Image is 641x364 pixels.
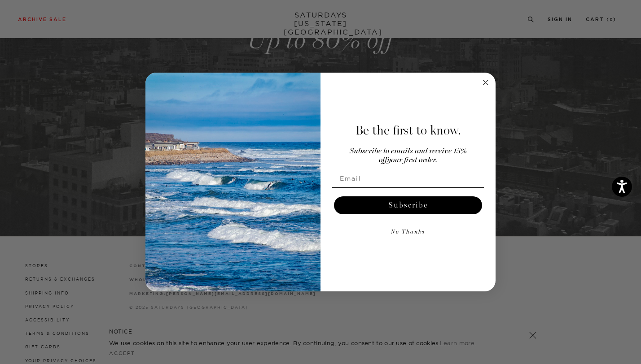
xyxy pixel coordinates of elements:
span: off [379,156,387,164]
span: Be the first to know. [356,123,461,138]
span: your first order. [387,156,437,164]
img: 125c788d-000d-4f3e-b05a-1b92b2a23ec9.jpeg [145,73,320,291]
input: Email [332,169,484,187]
img: underline [332,187,484,188]
button: Close dialog [480,77,491,88]
span: Subscribe to emails and receive 15% [350,147,467,155]
button: No Thanks [332,223,484,241]
button: Subscribe [334,196,482,214]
